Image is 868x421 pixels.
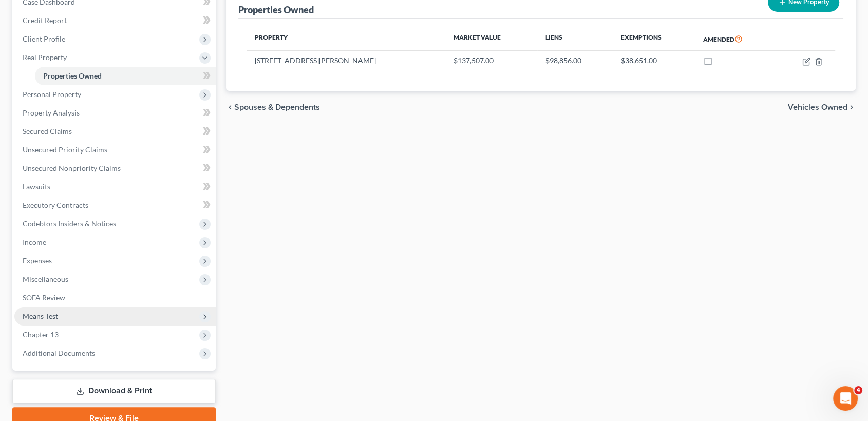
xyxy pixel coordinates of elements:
[226,103,320,111] button: chevron_left Spouses & Dependents
[23,127,72,136] span: Secured Claims
[35,67,216,85] a: Properties Owned
[14,141,216,159] a: Unsecured Priority Claims
[537,27,613,51] th: Liens
[23,219,116,228] span: Codebtors Insiders & Notices
[23,53,67,62] span: Real Property
[788,103,847,111] span: Vehicles Owned
[23,108,80,117] span: Property Analysis
[537,51,613,70] td: $98,856.00
[445,51,537,70] td: $137,507.00
[14,159,216,178] a: Unsecured Nonpriority Claims
[14,196,216,215] a: Executory Contracts
[238,4,314,16] div: Properties Owned
[14,104,216,122] a: Property Analysis
[23,34,65,43] span: Client Profile
[234,103,320,111] span: Spouses & Dependents
[23,256,52,265] span: Expenses
[23,145,107,154] span: Unsecured Priority Claims
[23,182,50,191] span: Lawsuits
[23,238,46,246] span: Income
[854,386,862,394] span: 4
[23,201,88,209] span: Executory Contracts
[247,27,445,51] th: Property
[12,379,216,403] a: Download & Print
[23,312,58,320] span: Means Test
[788,103,856,111] button: Vehicles Owned chevron_right
[23,293,65,302] span: SOFA Review
[23,16,67,25] span: Credit Report
[23,330,59,339] span: Chapter 13
[23,349,95,357] span: Additional Documents
[445,27,537,51] th: Market Value
[23,90,81,99] span: Personal Property
[14,178,216,196] a: Lawsuits
[14,289,216,307] a: SOFA Review
[14,122,216,141] a: Secured Claims
[695,27,776,51] th: Amended
[23,275,68,283] span: Miscellaneous
[226,103,234,111] i: chevron_left
[833,386,858,411] iframe: Intercom live chat
[847,103,856,111] i: chevron_right
[14,11,216,30] a: Credit Report
[613,51,695,70] td: $38,651.00
[613,27,695,51] th: Exemptions
[43,71,102,80] span: Properties Owned
[23,164,121,173] span: Unsecured Nonpriority Claims
[247,51,445,70] td: [STREET_ADDRESS][PERSON_NAME]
